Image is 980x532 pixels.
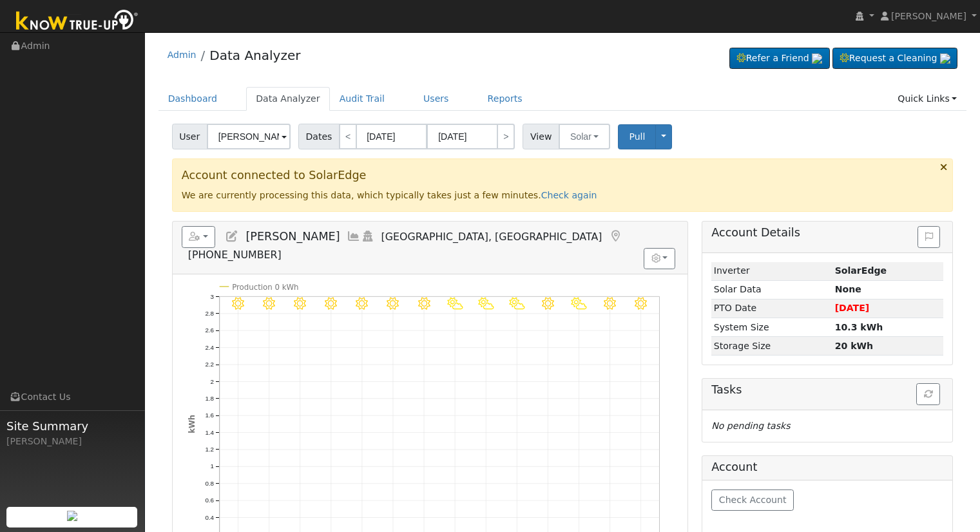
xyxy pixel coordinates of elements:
[711,318,832,337] td: System Size
[618,124,656,149] button: Pull
[210,463,213,470] text: 1
[205,344,214,351] text: 2.4
[604,298,616,310] i: 9/23 - Clear
[509,298,525,310] i: 9/20 - PartlyCloudy
[478,298,494,310] i: 9/19 - PartlyCloudy
[835,341,873,351] strong: 20 kWh
[711,299,832,318] td: PTO Date
[711,383,943,397] h5: Tasks
[361,230,375,243] a: Login As (last Never)
[891,11,966,21] span: [PERSON_NAME]
[205,429,214,436] text: 1.4
[188,249,282,261] span: [PHONE_NUMBER]
[711,280,832,299] td: Solar Data
[205,514,214,521] text: 0.4
[711,461,757,473] h5: Account
[571,298,587,310] i: 9/22 - PartlyCloudy
[187,415,196,433] text: kWh
[835,265,887,276] strong: ID: 4731561, authorized: 09/25/25
[225,230,239,243] a: Edit User (37926)
[447,298,463,310] i: 9/18 - PartlyCloudy
[916,383,940,405] button: Refresh
[711,421,790,431] i: No pending tasks
[159,87,227,111] a: Dashboard
[10,7,145,36] img: Know True-Up
[172,158,954,211] div: We are currently processing this data, which typically takes just a few minutes.
[711,262,832,281] td: Inverter
[210,293,213,300] text: 3
[6,435,138,448] div: [PERSON_NAME]
[339,124,357,149] a: <
[835,303,870,313] span: [DATE]
[67,511,77,521] img: retrieve
[832,48,957,70] a: Request a Cleaning
[812,53,822,64] img: retrieve
[559,124,610,149] button: Solar
[168,50,197,60] a: Admin
[918,226,940,248] button: Issue History
[542,298,554,310] i: 9/21 - Clear
[205,412,214,419] text: 1.6
[232,298,244,310] i: 9/11 - Clear
[298,124,340,149] span: Dates
[635,298,647,310] i: 9/24 - Clear
[205,480,214,487] text: 0.8
[478,87,532,111] a: Reports
[356,298,368,310] i: 9/15 - Clear
[245,230,340,243] span: [PERSON_NAME]
[205,327,214,334] text: 2.6
[414,87,459,111] a: Users
[205,395,214,402] text: 1.8
[347,230,361,243] a: Multi-Series Graph
[387,298,399,310] i: 9/16 - Clear
[497,124,515,149] a: >
[711,489,794,511] button: Check Account
[209,48,300,63] a: Data Analyzer
[711,226,943,240] h5: Account Details
[325,298,337,310] i: 9/14 - Clear
[210,378,213,385] text: 2
[294,298,306,310] i: 9/13 - Clear
[246,87,330,111] a: Data Analyzer
[835,284,861,294] strong: None
[232,283,298,292] text: Production 0 kWh
[418,298,430,310] i: 9/17 - Clear
[263,298,275,310] i: 9/12 - Clear
[608,230,622,243] a: Map
[835,322,883,332] strong: 10.3 kWh
[523,124,559,149] span: View
[729,48,830,70] a: Refer a Friend
[172,124,207,149] span: User
[719,495,787,505] span: Check Account
[888,87,966,111] a: Quick Links
[205,310,214,317] text: 2.8
[711,337,832,356] td: Storage Size
[629,131,645,142] span: Pull
[940,53,950,64] img: retrieve
[6,417,138,435] span: Site Summary
[205,361,214,368] text: 2.2
[207,124,291,149] input: Select a User
[330,87,394,111] a: Audit Trail
[381,231,602,243] span: [GEOGRAPHIC_DATA], [GEOGRAPHIC_DATA]
[205,446,214,453] text: 1.2
[541,190,597,200] a: Check again
[182,169,944,182] h3: Account connected to SolarEdge
[205,497,214,504] text: 0.6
